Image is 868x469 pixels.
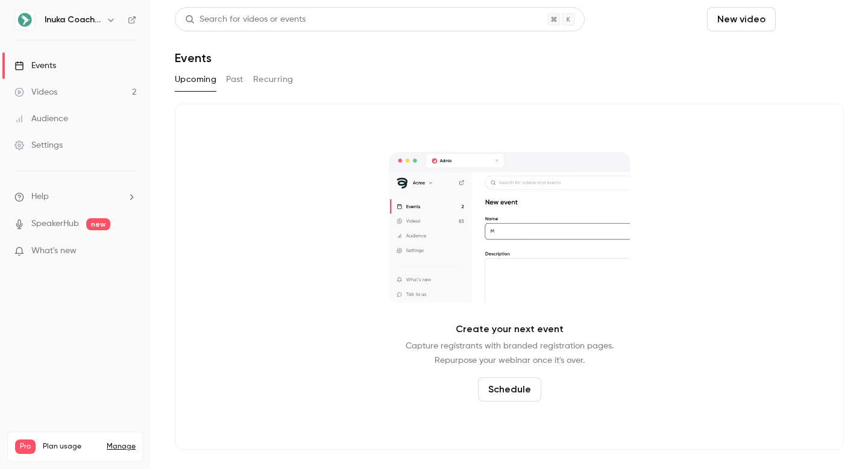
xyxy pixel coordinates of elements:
[175,70,216,89] button: Upcoming
[406,339,614,368] p: Capture registrants with branded registration pages. Repurpose your webinar once it's over.
[226,70,244,89] button: Past
[122,246,136,257] iframe: Noticeable Trigger
[31,245,77,257] span: What's new
[478,377,541,401] button: Schedule
[15,439,36,454] span: Pro
[86,218,110,230] span: new
[456,322,564,336] p: Create your next event
[14,190,136,203] li: help-dropdown-opener
[43,442,99,452] span: Plan usage
[45,14,101,26] h6: Inuka Coaching
[107,442,136,452] a: Manage
[14,113,68,125] div: Audience
[14,60,56,72] div: Events
[781,7,844,31] button: Schedule
[14,139,63,151] div: Settings
[175,51,212,65] h1: Events
[253,70,294,89] button: Recurring
[185,13,306,26] div: Search for videos or events
[707,7,776,31] button: New video
[14,86,57,98] div: Videos
[15,10,34,30] img: Inuka Coaching
[31,218,79,230] a: SpeakerHub
[31,190,49,203] span: Help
